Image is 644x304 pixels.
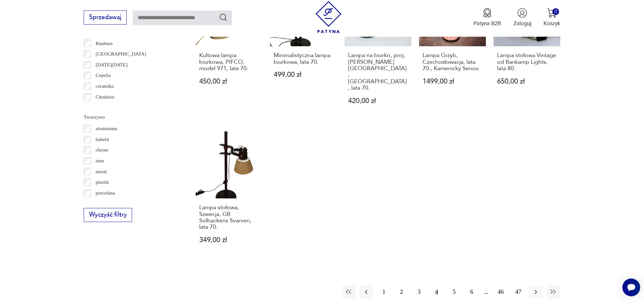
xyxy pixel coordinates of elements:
p: Ćmielów [96,103,114,112]
iframe: Smartsupp widget button [622,278,640,296]
img: Ikona medalu [482,8,492,18]
p: plastik [96,178,109,186]
p: [DATE][DATE] [96,61,128,69]
p: Bauhaus [96,39,113,48]
h3: Lampa na biurko, proj. [PERSON_NAME][GEOGRAPHIC_DATA], [GEOGRAPHIC_DATA], lata 70. [348,52,408,91]
button: 2 [395,285,408,299]
img: Patyna - sklep z meblami i dekoracjami vintage [312,1,345,33]
button: Wyczyść filtry [84,208,132,222]
h3: Lampa Grzyb, Czechosłowacja, lata 70., Kamenicky Senov. [423,52,482,72]
button: Zaloguj [514,8,531,27]
p: 1499,00 zł [423,78,482,85]
p: aluminium [96,124,117,133]
h3: Kultowa lampa biurkowa, PIFCO, model 971, lata 70. [199,52,259,72]
p: 420,00 zł [348,98,408,104]
p: porcelana [96,189,115,197]
button: 4 [430,285,444,299]
p: Zaloguj [514,20,531,27]
p: Patyna B2B [473,20,501,27]
p: Tworzywo [84,113,177,121]
p: metal [96,167,107,176]
div: 0 [552,8,559,15]
p: 450,00 zł [199,78,259,85]
p: 349,00 zł [199,237,259,243]
button: 3 [412,285,426,299]
h3: Lampa stołowa Vintage od Bankamp Lights, lata 80. [497,52,557,72]
button: 6 [465,285,479,299]
button: 47 [511,285,525,299]
button: 0Koszyk [543,8,560,27]
p: Chodzież [96,93,115,101]
p: [GEOGRAPHIC_DATA] [96,50,146,58]
p: 499,00 zł [274,71,333,78]
button: Sprzedawaj [84,11,127,25]
a: Ikona medaluPatyna B2B [473,8,501,27]
button: Szukaj [219,13,228,22]
a: Sprzedawaj [84,15,127,20]
p: inne [96,157,104,165]
img: Ikona koszyka [547,8,557,18]
button: Patyna B2B [473,8,501,27]
p: porcelit [96,199,111,208]
p: Cepelia [96,71,111,79]
h3: Minimalistyczna lampa biurkowa, lata 70. [274,52,333,65]
h3: Lampa stołowa, Szwecja, GB Solbackens Svarveri, lata 70. [199,204,259,231]
p: bakelit [96,135,109,144]
p: Koszyk [543,20,560,27]
p: 650,00 zł [497,78,557,85]
p: chrom [96,146,108,154]
button: 1 [377,285,391,299]
p: ceramika [96,82,114,90]
img: Ikonka użytkownika [517,8,527,18]
a: Lampa stołowa, Szwecja, GB Solbackens Svarveri, lata 70.Lampa stołowa, Szwecja, GB Solbackens Sva... [196,131,262,258]
button: 46 [494,285,507,299]
button: 5 [447,285,461,299]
